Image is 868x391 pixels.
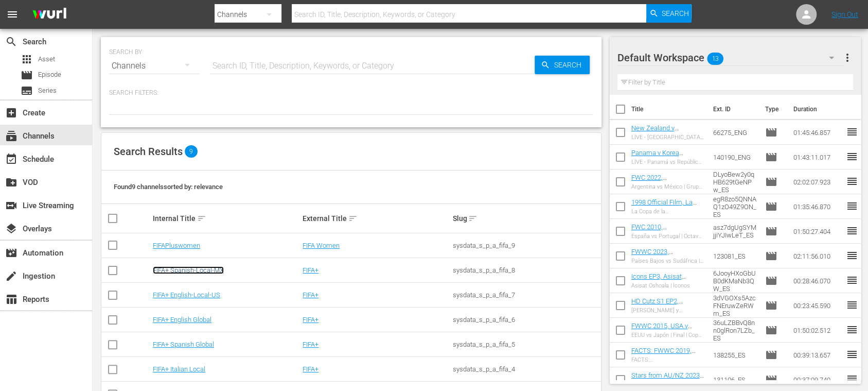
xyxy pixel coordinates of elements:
span: Episode [765,225,777,237]
img: ans4CAIJ8jUAAAAAAAAAAAAAAAAAAAAAAAAgQb4GAAAAAAAAAAAAAAAAAAAAAAAAJMjXAAAAAAAAAAAAAAAAAAAAAAAAgAT5G... [25,3,74,27]
a: New Zealand v [GEOGRAPHIC_DATA] | Group A | FIFA U-20 World Cup Chile 2025™ (ES) [631,124,697,163]
span: Overlays [5,223,17,235]
div: sysdata_s_p_a_fifa_6 [452,316,599,324]
span: Episode [38,70,61,80]
td: 36uLZBBvQ8nn0glRon7LZb_ES [709,318,761,343]
a: FIFA+ [303,341,318,348]
th: Type [758,95,787,124]
span: Found 9 channels sorted by: relevance [114,183,223,191]
td: 3dVGOXs5AzcFNEruwZeRWm_ES [709,293,761,318]
span: reorder [845,324,858,336]
span: Ingestion [5,270,17,282]
td: 140190_ENG [709,145,761,169]
span: 13 [707,48,723,70]
div: LIVE - [GEOGRAPHIC_DATA] vs Japón | Grupo A | Copa Mundial Sub-20 de la FIFA [GEOGRAPHIC_DATA] 2025™ [631,134,705,141]
span: reorder [845,373,858,385]
span: movie [765,299,777,312]
a: FWWC 2015, USA v [GEOGRAPHIC_DATA], Final - FMR (ES) [631,322,695,345]
td: 66275_ENG [709,120,761,145]
span: VOD [5,176,17,189]
a: FIFA Women [303,242,340,249]
span: Episode [765,126,777,139]
td: 00:23:45.590 [789,293,845,318]
td: 02:02:07.923 [789,169,845,194]
span: reorder [845,175,858,188]
a: HD Cutz S1 EP2, [PERSON_NAME] and [PERSON_NAME] (ES) [631,297,694,320]
a: FIFA+ Spanish-Local-MX [153,266,224,274]
span: sort [197,214,206,223]
span: Episode [765,275,777,287]
td: 01:45:46.857 [789,120,845,145]
p: Search Filters: [109,89,593,97]
a: Stars from AU/NZ 2023 (ES) [631,371,704,387]
span: Search [5,36,17,48]
span: menu [6,8,19,21]
div: sysdata_s_p_a_fifa_8 [452,266,599,274]
div: Channels [109,52,200,80]
a: FIFA+ [303,316,318,324]
a: FIFA+ [303,365,318,373]
span: reorder [845,200,858,212]
a: FWWC 2023, [GEOGRAPHIC_DATA] v [GEOGRAPHIC_DATA] (ES) [631,248,698,279]
div: La Copa de la [PERSON_NAME] | La Película Oficial de la Copa Mundial de la FIFA 1998™ [631,208,705,215]
a: Sign Out [831,10,858,19]
span: reorder [845,299,858,311]
div: sysdata_s_p_a_fifa_9 [452,242,599,249]
span: movie [765,373,777,386]
span: movie [765,349,777,361]
div: sysdata_s_p_a_fifa_4 [452,365,599,373]
span: Reports [5,293,17,305]
div: Países Bajos vs Sudáfrica | Octavos de final | Copa Mundial Femenina de la FIFA Australia & [GEOG... [631,258,705,264]
a: FIFA+ English Global [153,316,211,324]
span: Series [38,86,57,96]
th: Title [631,95,707,124]
span: Schedule [5,153,17,165]
span: reorder [845,274,858,286]
span: Automation [5,247,17,259]
span: reorder [845,249,858,262]
span: Create [5,107,17,119]
span: Episode [765,176,777,188]
span: Episode [21,69,33,81]
td: 01:50:27.404 [789,219,845,244]
a: FIFAPluswomen [153,242,200,249]
div: [PERSON_NAME] y [PERSON_NAME] | HD Cutz [631,307,705,314]
span: Live Streaming [5,199,17,212]
span: Channels [5,130,17,142]
div: Slug [452,212,599,225]
span: Search [550,56,590,74]
div: EEUU vs Japón | Final | Copa Mundial Femenina de la FIFA Canadá 2015™ | Partido Completo [631,332,705,338]
th: Ext. ID [707,95,758,124]
td: 00:28:46.070 [789,268,845,293]
td: 02:11:56.010 [789,244,845,268]
div: FACTS: [GEOGRAPHIC_DATA]. vs [GEOGRAPHIC_DATA] | [GEOGRAPHIC_DATA] 2019 [631,356,705,363]
span: sort [348,214,358,223]
a: FACTS: FWWC 2019, [GEOGRAPHIC_DATA] v [GEOGRAPHIC_DATA] (ES) [631,347,698,378]
button: Search [535,56,590,74]
div: Default Workspace [617,43,844,72]
td: 6JooyHXoGbUB0dKMaNb3QW_ES [709,268,761,293]
span: Series [21,84,33,97]
span: Episode [765,151,777,163]
td: 01:50:02.512 [789,318,845,343]
td: 123081_ES [709,244,761,268]
span: more_vert [841,52,853,64]
span: movie [765,324,777,336]
td: 00:39:13.657 [789,343,845,367]
td: 138255_ES [709,343,761,367]
a: Panama v Korea Republic | Group B | FIFA U-20 World Cup Chile 2025™ (ES) [631,149,701,180]
a: FIFA+ [303,291,318,299]
a: Icons EP3, Asisat Oshoala (ES) [631,273,686,288]
div: Asisat Oshoala | Íconos [631,282,705,289]
span: reorder [845,126,858,138]
span: reorder [845,150,858,163]
span: Search [662,4,689,23]
a: FIFA+ Italian Local [153,365,205,373]
div: Internal Title [153,212,299,225]
span: Search Results [114,145,183,158]
a: FWC 2022, [GEOGRAPHIC_DATA] v [GEOGRAPHIC_DATA], Group Stage - FMR (ES) [631,174,699,205]
span: 9 [185,145,198,158]
span: Asset [38,54,55,64]
div: LIVE - Panamá vs República de Corea | Grupo B | Copa Mundial Sub-20 de la FIFA Chile 2025™ [631,159,705,165]
span: sort [468,214,477,223]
